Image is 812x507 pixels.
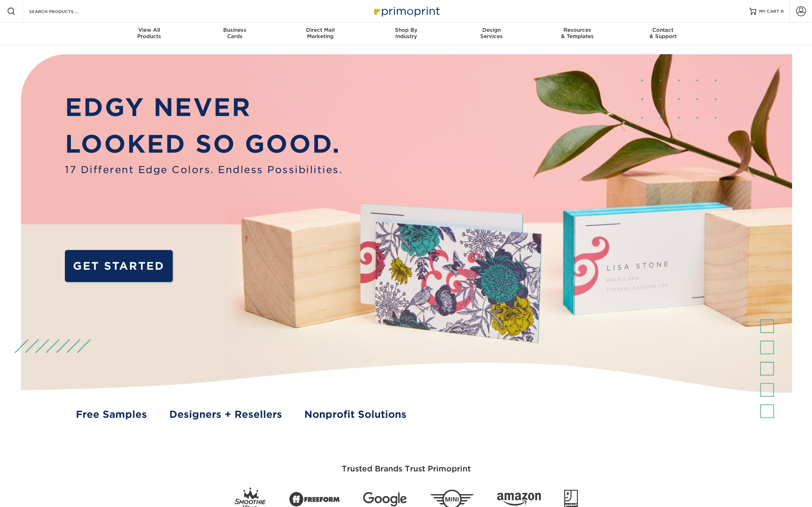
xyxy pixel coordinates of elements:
[371,4,441,19] img: Primoprint
[304,407,407,422] a: Nonprofit Solutions
[363,27,449,33] span: Shop By
[497,493,541,506] img: Amazon
[620,27,706,39] div: & Support
[535,23,620,45] a: Resources& Templates
[106,27,192,39] div: Products
[759,8,779,14] span: MY CART
[65,163,342,177] span: 17 Different Edge Colors. Endless Possibilities.
[277,23,363,45] a: Direct MailMarketing
[277,27,363,33] span: Direct Mail
[192,23,277,45] a: BusinessCards
[200,447,612,482] h3: Trusted Brands Trust Primoprint
[29,7,97,16] input: SEARCH PRODUCTS.....
[535,27,620,39] div: & Templates
[535,27,620,33] span: Resources
[65,89,342,126] p: EDGY NEVER
[449,23,535,45] a: DesignServices
[65,250,173,282] a: GET STARTED
[449,27,535,39] div: Services
[363,23,449,45] a: Shop ByIndustry
[363,492,407,506] img: Google
[781,9,784,14] span: 0
[277,27,363,39] div: Marketing
[106,27,192,33] span: View All
[192,27,277,33] span: Business
[192,27,277,39] div: Cards
[449,27,535,33] span: Design
[363,27,449,39] div: Industry
[620,23,706,45] a: Contact& Support
[76,407,147,422] a: Free Samples
[169,407,282,422] a: Designers + Resellers
[106,23,192,45] a: View AllProducts
[65,126,342,163] p: LOOKED SO GOOD.
[620,27,706,33] span: Contact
